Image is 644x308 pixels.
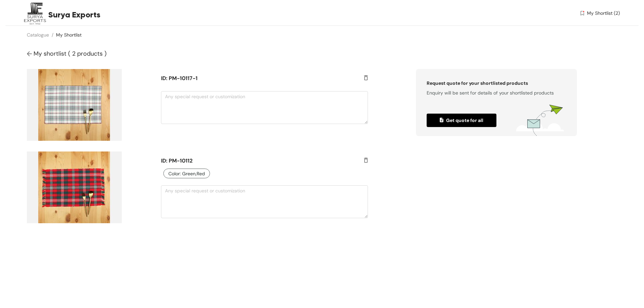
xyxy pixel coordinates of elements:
[364,75,368,82] img: delete
[56,32,82,38] a: My Shortlist
[27,151,122,223] img: product-img
[24,3,46,24] img: Buyer Portal
[440,117,483,124] span: Get quote for all
[27,32,49,38] a: Catalogue
[364,158,368,164] img: delete
[516,105,566,136] img: wishlists
[52,32,53,38] span: /
[34,50,107,58] span: My shortlist ( 2 products )
[440,118,446,124] img: quoted
[27,69,122,141] img: product-img
[579,10,585,17] img: wishlist
[27,51,34,58] img: Go back
[161,74,351,82] h5: ID: PM-10117-1
[427,114,496,127] button: quotedGet quote for all
[161,157,351,165] h5: ID: PM-10112
[587,10,620,17] span: My Shortlist (2)
[427,87,566,97] div: Enquiry will be sent for details of your shortlisted products
[48,9,100,21] span: Surya Exports
[427,80,566,87] div: Request quote for your shortlisted products
[163,169,210,179] span: Color : Green,Red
